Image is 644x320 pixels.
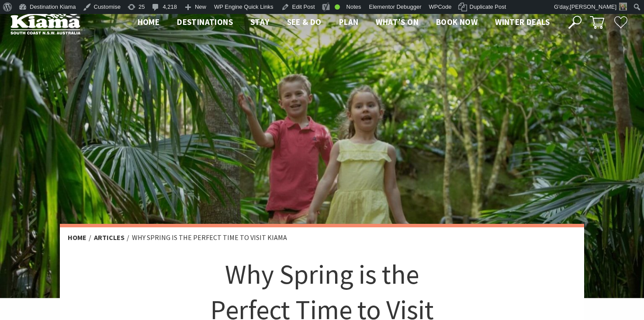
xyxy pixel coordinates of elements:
[94,233,125,242] a: Articles
[436,17,478,27] span: Book now
[339,17,359,27] span: Plan
[495,17,550,27] span: Winter Deals
[376,17,419,27] span: What’s On
[132,232,287,243] li: Why Spring is the Perfect Time to Visit Kiama
[68,233,87,242] a: Home
[138,17,160,27] span: Home
[619,3,627,10] img: Theresa-Mullan-1-30x30.png
[570,3,616,10] span: [PERSON_NAME]
[250,17,270,27] span: Stay
[335,4,340,10] div: Good
[177,17,233,27] span: Destinations
[129,15,558,30] nav: Main Menu
[10,10,80,35] img: Kiama Logo
[287,17,322,27] span: See & Do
